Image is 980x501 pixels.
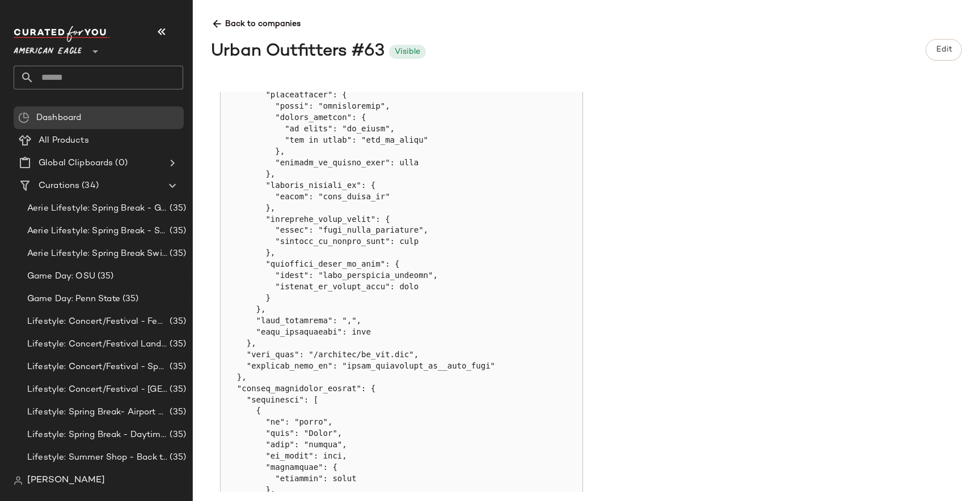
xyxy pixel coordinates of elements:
span: (35) [167,315,186,328]
span: Lifestyle: Spring Break- Airport Style [27,406,167,419]
span: Edit [935,45,952,54]
span: Lifestyle: Concert/Festival - [GEOGRAPHIC_DATA] [27,383,167,396]
span: Game Day: Penn State [27,293,120,306]
span: (35) [167,247,186,260]
span: (35) [95,270,114,283]
span: [PERSON_NAME] [27,474,105,487]
span: (35) [120,293,139,306]
div: Visible [395,46,420,58]
span: American Eagle [14,38,82,59]
span: Lifestyle: Summer Shop - Back to School Essentials [27,451,167,464]
span: (35) [167,202,186,215]
span: (35) [167,406,186,419]
span: Global Clipboards [39,157,113,170]
span: Lifestyle: Concert/Festival - Sporty [27,361,167,374]
img: cfy_white_logo.C9jOOHJF.svg [14,26,110,42]
span: Lifestyle: Concert/Festival - Femme [27,315,167,328]
img: svg%3e [18,112,29,123]
img: svg%3e [14,476,23,485]
span: (35) [167,361,186,374]
button: Edit [926,39,962,61]
span: Aerie Lifestyle: Spring Break - Sporty [27,225,167,238]
span: (35) [167,451,186,464]
span: All Products [39,134,89,147]
span: Lifestyle: Concert/Festival Landing Page [27,338,167,351]
span: (0) [113,157,127,170]
span: Game Day: OSU [27,270,95,283]
span: Curations [39,179,79,192]
span: (34) [79,179,99,192]
div: Urban Outfitters #63 [211,39,385,65]
span: Aerie Lifestyle: Spring Break - Girly/Femme [27,202,167,215]
span: Aerie Lifestyle: Spring Break Swimsuits Landing Page [27,247,167,260]
span: (35) [167,429,186,442]
span: Back to companies [211,9,962,30]
span: (35) [167,383,186,396]
span: (35) [167,225,186,238]
span: Lifestyle: Spring Break - Daytime Casual [27,429,167,442]
span: (35) [167,338,186,351]
span: Dashboard [36,112,81,125]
